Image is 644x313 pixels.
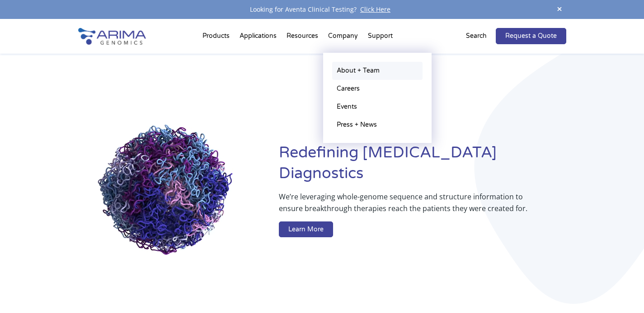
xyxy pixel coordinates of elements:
a: Learn More [279,221,333,238]
a: Click Here [357,5,394,14]
a: About + Team [332,62,423,80]
a: Careers [332,80,423,98]
p: We’re leveraging whole-genome sequence and structure information to ensure breakthrough therapies... [279,191,530,221]
a: Events [332,98,423,116]
p: Search [466,30,487,42]
img: Arima-Genomics-logo [78,28,146,45]
a: Request a Quote [496,28,566,44]
h1: Redefining [MEDICAL_DATA] Diagnostics [279,143,566,191]
iframe: Chat Widget [599,270,644,313]
a: Press + News [332,116,423,134]
div: Looking for Aventa Clinical Testing? [78,4,566,15]
div: Віджет чату [599,270,644,313]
